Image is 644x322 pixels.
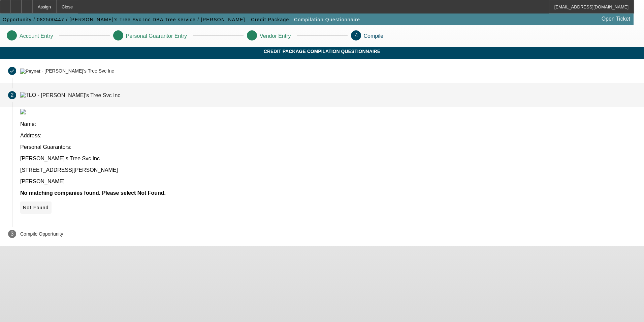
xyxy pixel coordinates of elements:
[251,17,289,22] span: Credit Package
[20,109,26,114] img: tlo.png
[20,69,40,74] img: Paynet
[20,179,636,185] p: [PERSON_NAME]
[23,205,49,210] span: Not Found
[292,14,362,26] button: Compilation Questionnaire
[20,167,636,173] p: [STREET_ADDRESS][PERSON_NAME]
[38,92,121,98] div: - [PERSON_NAME]'s Tree Svc Inc
[41,69,114,74] div: - [PERSON_NAME]'s Tree Svc Inc
[20,156,636,162] p: [PERSON_NAME]'s Tree Svc Inc
[9,68,15,74] mat-icon: done
[11,231,14,237] span: 3
[11,92,14,98] span: 2
[20,92,36,98] img: TLO
[20,231,63,237] p: Compile Opportunity
[355,32,358,38] span: 4
[5,49,639,54] span: Credit Package Compilation Questionnaire
[294,17,360,22] span: Compilation Questionnaire
[20,33,53,39] p: Account Entry
[364,33,384,39] p: Compile
[249,14,291,26] button: Credit Package
[260,33,291,39] p: Vendor Entry
[126,33,187,39] p: Personal Guarantor Entry
[599,13,633,25] a: Open Ticket
[3,17,245,22] span: Opportunity / 082500447 / [PERSON_NAME]'s Tree Svc Inc DBA Tree service / [PERSON_NAME]
[20,133,636,139] p: Address:
[20,121,636,127] p: Name:
[20,190,166,196] b: No matching companies found. Please select Not Found.
[20,144,636,150] p: Personal Guarantors:
[20,202,52,214] button: Not Found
